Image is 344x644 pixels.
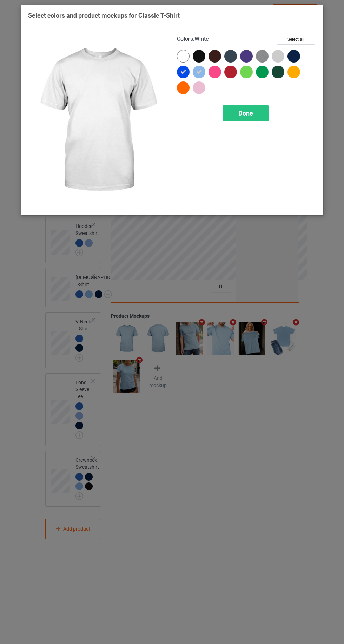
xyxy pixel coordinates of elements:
img: heather_texture.png [256,50,269,63]
img: regular.jpg [28,34,167,208]
span: Select colors and product mockups for Classic T-Shirt [28,12,180,19]
button: Select all [277,34,315,45]
span: Colors [177,35,193,42]
h4: : [177,35,209,43]
span: Done [238,110,253,117]
span: White [194,35,209,42]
